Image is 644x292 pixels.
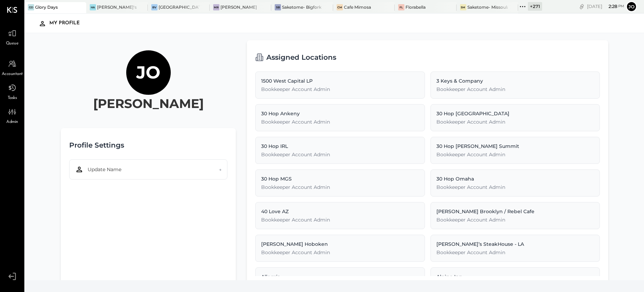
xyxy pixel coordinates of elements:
[0,57,24,77] a: Accountant
[282,4,321,10] div: Saketome- Bigfork
[93,95,204,112] h2: [PERSON_NAME]
[460,4,466,10] div: SM
[0,105,24,125] a: Admin
[69,159,227,180] button: Update Name→
[88,166,121,173] span: Update Name
[213,4,219,10] div: MR
[436,249,594,256] div: Bookkeeper Account Admin
[261,249,419,256] div: Bookkeeper Account Admin
[151,4,158,10] div: BV
[261,77,419,84] div: 1500 West Capital LP
[261,216,419,223] div: Bookkeeper Account Admin
[436,151,594,158] div: Bookkeeper Account Admin
[436,77,594,84] div: 3 Keys & Company
[405,4,426,10] div: Florabella
[436,175,594,182] div: 30 Hop Omaha
[398,4,404,10] div: Fl
[587,3,624,10] div: [DATE]
[136,62,160,83] h1: Jo
[436,143,594,150] div: 30 Hop [PERSON_NAME] Summit
[6,41,19,47] span: Queue
[261,208,419,215] div: 40 Love AZ
[436,273,594,280] div: Alpine Inn
[261,118,419,125] div: Bookkeeper Account Admin
[28,4,34,10] div: GD
[467,4,508,10] div: Saketome- Missoula
[261,184,419,191] div: Bookkeeper Account Admin
[337,4,343,10] div: CM
[97,4,138,10] div: [PERSON_NAME]'s Atlanta
[2,71,23,77] span: Accountant
[90,4,96,10] div: HA
[69,136,124,154] h2: Profile Settings
[261,110,419,117] div: 30 Hop Ankeny
[528,2,542,11] div: + 271
[578,3,585,10] div: copy link
[275,4,281,10] div: SB
[436,184,594,191] div: Bookkeeper Account Admin
[220,4,257,10] div: [PERSON_NAME]
[35,4,58,10] div: Glory Days
[436,86,594,93] div: Bookkeeper Account Admin
[261,86,419,93] div: Bookkeeper Account Admin
[266,49,336,66] h2: Assigned Locations
[49,18,87,29] div: My Profile
[0,81,24,101] a: Tasks
[436,241,594,248] div: [PERSON_NAME]’s SteakHouse - LA
[6,119,18,125] span: Admin
[436,216,594,223] div: Bookkeeper Account Admin
[436,110,594,117] div: 30 Hop [GEOGRAPHIC_DATA]
[344,4,371,10] div: Cafe Mimosa
[261,273,419,280] div: Allegria
[626,1,637,12] button: Jo
[159,4,199,10] div: [GEOGRAPHIC_DATA]
[436,208,594,215] div: [PERSON_NAME] Brooklyn / Rebel Cafe
[261,241,419,248] div: [PERSON_NAME] Hoboken
[0,27,24,47] a: Queue
[261,175,419,182] div: 30 Hop MGS
[436,118,594,125] div: Bookkeeper Account Admin
[8,95,17,101] span: Tasks
[261,143,419,150] div: 30 Hop IRL
[219,166,222,173] span: →
[261,151,419,158] div: Bookkeeper Account Admin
